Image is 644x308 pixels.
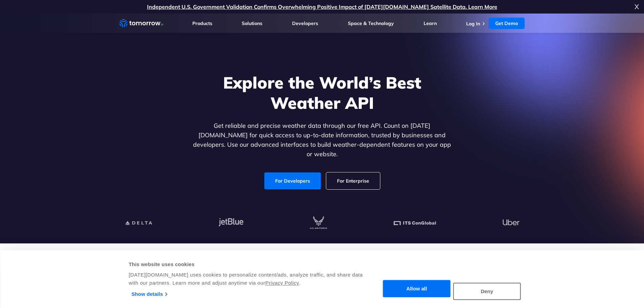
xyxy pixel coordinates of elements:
a: Show details [132,289,167,299]
a: For Enterprise [326,172,380,189]
a: Space & Technology [348,20,394,26]
a: Learn [424,20,437,26]
a: Get Demo [488,18,525,29]
a: Home link [119,18,163,28]
div: [DATE][DOMAIN_NAME] uses cookies to personalize content/ads, analyze traffic, and share data with... [129,271,364,287]
a: Developers [292,20,318,26]
button: Allow all [383,280,451,298]
a: Products [192,20,212,26]
a: For Developers [264,172,321,189]
a: Log In [466,21,480,27]
a: Privacy Policy [265,280,299,286]
p: Get reliable and precise weather data through our free API. Count on [DATE][DOMAIN_NAME] for quic... [192,121,453,159]
a: Solutions [242,20,262,26]
div: This website uses cookies [129,260,364,268]
a: Independent U.S. Government Validation Confirms Overwhelming Positive Impact of [DATE][DOMAIN_NAM... [147,3,497,10]
button: Deny [453,283,521,300]
h1: Explore the World’s Best Weather API [192,72,453,113]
